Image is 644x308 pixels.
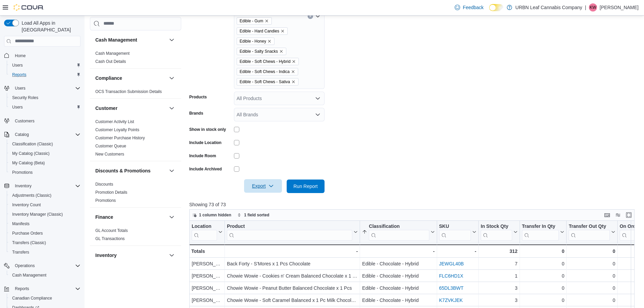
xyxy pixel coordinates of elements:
button: Home [1,51,83,61]
span: Operations [15,263,35,268]
div: In Stock Qty [481,223,512,240]
span: Users [12,104,23,110]
a: Cash Management [95,51,129,56]
span: Home [12,51,80,60]
span: Edible - Soft Chews - Indica [237,68,298,75]
span: Customer Loyalty Points [95,127,139,133]
span: Edible - Soft Chews - Indica [240,68,290,75]
div: Location [192,223,217,230]
button: Catalog [1,130,83,139]
button: Users [1,84,83,93]
button: Compliance [95,75,166,81]
div: Product [227,223,352,240]
button: Customer [168,104,176,112]
div: 0 [569,247,615,255]
span: Transfers (Classic) [9,239,80,247]
div: Cash Management [90,49,181,68]
span: Edible - Soft Chews - Sativa [240,78,290,85]
button: Purchase Orders [7,229,83,238]
button: Promotions [7,168,83,177]
div: [PERSON_NAME] [192,272,222,280]
span: Inventory Manager (Classic) [9,210,80,218]
a: K7ZVKJEK [439,298,463,303]
a: Promotions [9,168,35,176]
a: Feedback [452,1,486,14]
button: Enter fullscreen [625,211,633,219]
button: Security Roles [7,93,83,102]
span: Edible - Soft Chews - Sativa [237,78,299,86]
span: Users [9,61,80,69]
div: 0 [522,260,564,268]
div: Customer [90,118,181,161]
button: Users [7,102,83,112]
button: Clear input [308,14,313,19]
div: 3 [481,284,518,292]
button: Canadian Compliance [7,293,83,303]
span: Edible - Honey [240,38,266,45]
div: Location [192,223,217,240]
div: Compliance [90,88,181,98]
span: Users [12,63,23,68]
span: Manifests [12,221,29,227]
span: Inventory [12,182,80,190]
span: Transfers (Classic) [12,240,46,245]
a: Users [9,61,25,69]
span: Users [15,86,25,91]
a: Home [12,52,28,60]
button: Discounts & Promotions [168,167,176,175]
span: Promotions [12,170,33,175]
span: New Customers [95,151,124,157]
button: Location [192,223,222,240]
div: Classification [369,223,429,240]
button: Keyboard shortcuts [603,211,611,219]
div: Edible - Chocolate - Hybrid [362,260,434,268]
span: Cash Management [9,271,80,279]
span: Purchase Orders [12,231,43,236]
span: Edible - Gum [240,18,263,24]
span: 1 field sorted [244,212,269,218]
a: Customer Loyalty Points [95,127,139,132]
span: Promotions [9,168,80,176]
div: 0 [522,296,564,304]
p: | [585,3,586,11]
button: Reports [1,284,83,293]
span: Security Roles [12,95,38,100]
button: Open list of options [315,96,320,101]
button: Compliance [168,74,176,82]
button: SKU [439,223,476,240]
button: 1 field sorted [235,211,272,219]
label: Include Room [189,153,216,159]
img: Cova [14,4,44,11]
button: Manifests [7,219,83,229]
div: - [227,247,358,255]
button: Remove Edible - Salty Snacks from selection in this group [279,49,283,53]
span: Edible - Soft Chews - Hybrid [237,58,299,65]
a: Discounts [95,182,113,187]
input: Dark Mode [489,4,503,11]
button: Remove Edible - Soft Chews - Indica from selection in this group [291,70,295,74]
div: 312 [481,247,518,255]
label: Include Location [189,140,221,145]
button: Cash Management [168,36,176,44]
span: Customer Queue [95,143,126,149]
span: Inventory Manager (Classic) [12,212,63,217]
div: Transfer In Qty [522,223,559,230]
button: Catalog [12,131,31,139]
span: Canadian Compliance [9,294,80,302]
button: Reports [12,285,32,293]
a: Promotion Details [95,190,127,195]
span: Customers [12,117,80,125]
button: My Catalog (Beta) [7,158,83,168]
button: Users [12,84,28,92]
a: GL Account Totals [95,228,128,233]
span: My Catalog (Classic) [12,151,50,156]
span: Inventory Count [12,202,41,208]
div: Transfer Out Qty [569,223,610,240]
button: Open list of options [315,112,320,117]
span: My Catalog (Beta) [12,160,45,166]
span: Canadian Compliance [12,295,52,301]
div: Edible - Chocolate - Hybrid [362,284,434,292]
a: Inventory Manager (Classic) [9,210,66,218]
h3: Discounts & Promotions [95,167,150,174]
span: Edible - Gum [237,17,272,25]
